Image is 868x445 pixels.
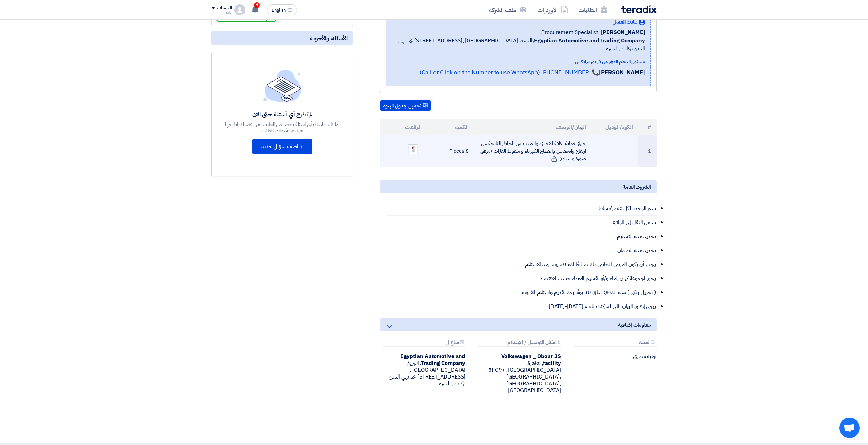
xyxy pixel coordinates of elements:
[573,2,613,18] a: الطلبات
[408,143,418,155] img: Device_1758535467796.png
[387,257,657,271] li: يجب أن يكون العرض الخاص بك صالحًا لمدة 30 يومًا بعد الاستلام
[601,28,645,36] span: [PERSON_NAME]
[380,100,431,111] button: تحميل جدول البنود
[839,418,860,438] div: Open chat
[621,5,657,13] img: Teradix logo
[380,353,465,387] div: الجيزة, [GEOGRAPHIC_DATA] ,[STREET_ADDRESS] محمد بهي الدين بركات , الجيزة
[392,58,645,65] div: مسئول الدعم الفني من فريق تيرادكس
[574,340,657,347] div: العمله
[618,321,651,329] span: معلومات إضافية
[501,352,561,367] b: Volkswagen _ Obour 3S facility,
[591,119,638,135] th: الكود/الموديل
[427,135,474,167] td: 8 Pieces
[263,70,301,102] img: empty_state_list.svg
[427,119,474,135] th: الكمية
[383,340,465,347] div: مباع ل
[234,4,245,15] img: profile_test.png
[478,340,561,347] div: مكان التوصيل / الإستلام
[540,28,599,36] span: Procurement Specialist,
[387,202,657,216] li: سعر الوحدة لكل عنصر/نشاط
[474,135,592,167] td: جهاز حماية لكافة الاجهزة والمعدات من المخاطر الناتجة عن ارتفاع وانخفاض وانقطاع الكهرباء و سقوط ال...
[638,135,657,167] td: 1
[252,139,312,154] button: + أضف سؤال جديد
[420,68,599,77] a: 📞 [PHONE_NUMBER] (Call or Click on the Number to use WhatsApp)
[224,110,340,118] div: لم تطرح أي أسئلة حتى الآن
[638,119,657,135] th: #
[400,352,466,367] b: Egyptian Automotive and Trading Company,
[387,271,657,285] li: يحق لمجموعة كيان إلغاء و/أو تقسيم العطاء حسب الاقتضاء
[599,68,645,77] strong: [PERSON_NAME]
[211,11,232,14] div: Fady
[392,36,645,53] span: الجيزة, [GEOGRAPHIC_DATA] ,[STREET_ADDRESS] محمد بهي الدين بركات , الجيزة
[387,229,657,243] li: تحديد مدة التسليم
[254,2,260,8] span: 6
[224,121,340,134] div: اذا كانت لديك أي اسئلة بخصوص الطلب, من فضلك اطرحها هنا بعد قبولك للطلب
[532,36,645,45] b: Egyptian Automotive and Trading Company,
[475,353,561,394] div: القاهرة, [GEOGRAPHIC_DATA] ,5FG9+[GEOGRAPHIC_DATA]، [GEOGRAPHIC_DATA], [GEOGRAPHIC_DATA]
[387,285,657,299] li: ( تحويل بنكى ) مدة الدفع: صافي 30 يومًا بعد تقديم واستلام الفاتورة.
[217,5,232,11] div: الحساب
[474,119,592,135] th: البيان/الوصف
[623,183,651,191] span: الشروط العامة
[532,2,573,18] a: الأوردرات
[387,243,657,257] li: تحديد مدة الضمان
[571,353,657,360] div: جنيه مصري
[267,4,297,15] button: English
[613,18,637,26] span: بيانات العميل
[484,2,532,18] a: ملف الشركة
[271,8,286,13] span: English
[387,216,657,229] li: شامل النقل إلى المواقع
[310,34,348,42] span: الأسئلة والأجوبة
[380,119,427,135] th: المرفقات
[387,299,657,313] li: يرجى إرفاق البيان المالي لشركتك للعام [DATE]-[DATE]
